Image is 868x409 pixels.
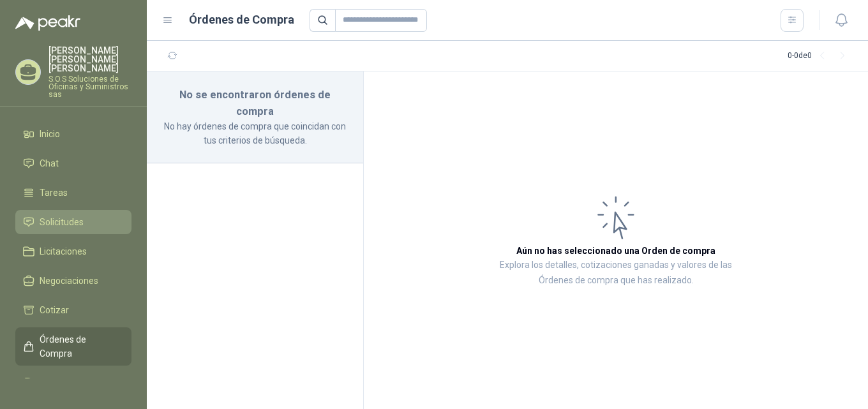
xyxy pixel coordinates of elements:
[516,244,715,258] h3: Aún no has seleccionado una Orden de compra
[15,210,131,234] a: Solicitudes
[189,11,294,29] h1: Órdenes de Compra
[40,376,87,390] span: Remisiones
[40,332,119,361] span: Órdenes de Compra
[162,87,348,119] h3: No se encontraron órdenes de compra
[49,75,131,98] p: S.O.S Soluciones de Oficinas y Suministros sas
[15,269,131,293] a: Negociaciones
[40,215,84,229] span: Solicitudes
[15,15,80,31] img: Logo peakr
[15,298,131,322] a: Cotizar
[15,371,131,395] a: Remisiones
[40,186,68,200] span: Tareas
[162,119,348,147] p: No hay órdenes de compra que coincidan con tus criterios de búsqueda.
[40,303,69,317] span: Cotizar
[15,122,131,146] a: Inicio
[49,46,131,73] p: [PERSON_NAME] [PERSON_NAME] [PERSON_NAME]
[15,327,131,366] a: Órdenes de Compra
[788,46,853,66] div: 0 - 0 de 0
[40,274,98,288] span: Negociaciones
[40,156,59,170] span: Chat
[40,127,60,141] span: Inicio
[40,244,87,258] span: Licitaciones
[15,239,131,264] a: Licitaciones
[15,181,131,205] a: Tareas
[491,258,740,288] p: Explora los detalles, cotizaciones ganadas y valores de las Órdenes de compra que has realizado.
[15,151,131,175] a: Chat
